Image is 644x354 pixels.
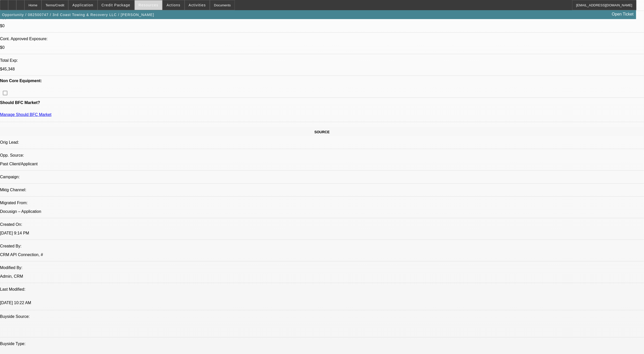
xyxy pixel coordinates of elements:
span: Resources [139,3,158,7]
button: Activities [185,0,210,10]
button: Resources [135,0,162,10]
button: Application [68,0,97,10]
span: Application [72,3,93,7]
span: Activities [189,3,206,7]
span: Opportunity / 082500747 / 3rd Coast Towing & Recovery LLC / [PERSON_NAME] [2,13,154,17]
button: Actions [163,0,184,10]
button: Credit Package [98,0,134,10]
span: SOURCE [314,130,330,134]
span: Credit Package [102,3,130,7]
span: Actions [167,3,181,7]
a: Open Ticket [610,10,636,19]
